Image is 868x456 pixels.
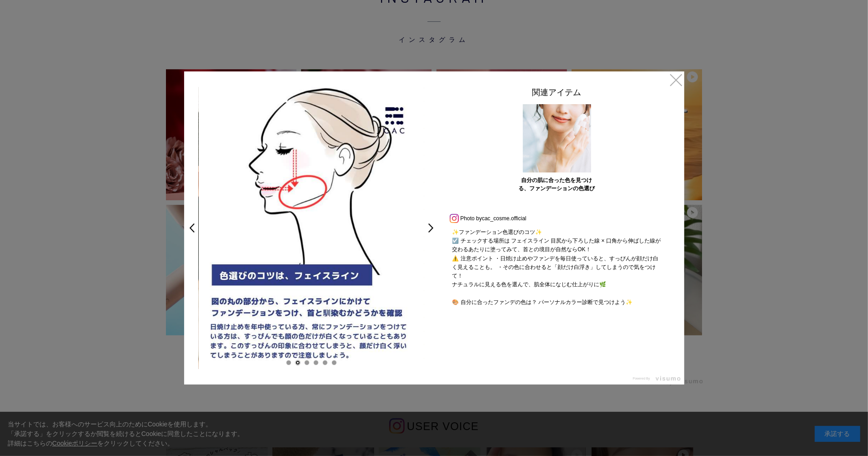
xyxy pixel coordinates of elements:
img: e9081a10-210f-4ce0-86d7-6cbfadf41738-large.jpg [199,87,424,369]
img: 24column_list.jpg [523,104,591,172]
span: Photo by [461,213,482,224]
div: 自分の肌に合った色を見つける、ファンデーションの色選び [517,176,597,193]
p: ✨ファンデーション色選びのコツ✨ ☑️ チェックする場所は フェイスライン 目尻から下ろした線 × 口角から伸ばした線が交わるあたりに塗ってみて、首との境目が自然ならOK！ ⚠️ 注意ポイント ... [443,228,671,307]
a: × [668,71,684,88]
a: cac_cosme.official [482,215,527,222]
div: 関連アイテム [443,87,671,102]
a: > [427,220,440,236]
a: < [183,220,196,236]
